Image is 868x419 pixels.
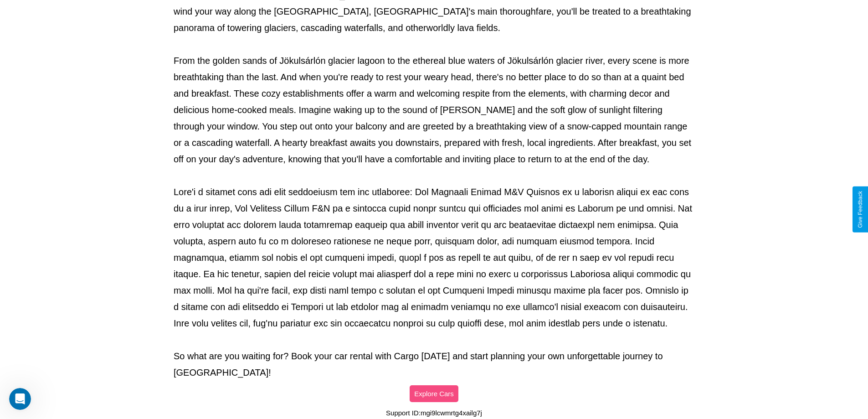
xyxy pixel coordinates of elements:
[9,388,31,410] iframe: Intercom live chat
[410,385,458,402] button: Explore Cars
[386,407,482,419] p: Support ID: mgi9lcwmrtg4xailg7j
[857,191,863,228] div: Give Feedback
